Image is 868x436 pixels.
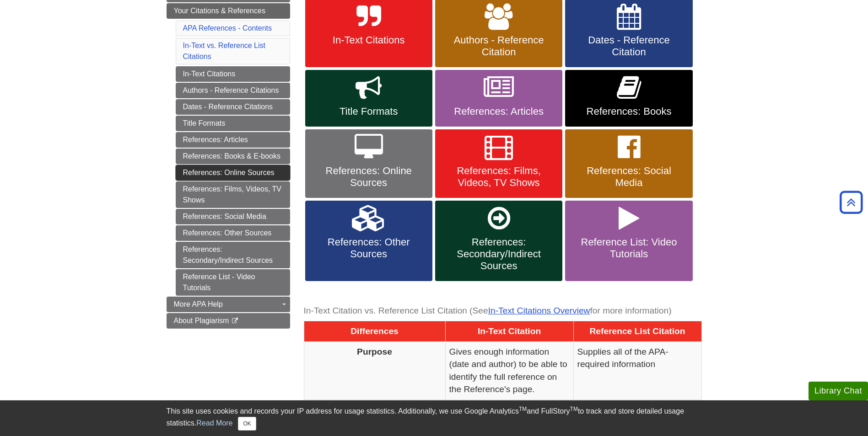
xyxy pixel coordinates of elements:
td: Supplies all of the APA-required information [573,341,701,399]
span: References: Secondary/Indirect Sources [442,236,555,272]
a: References: Articles [435,70,562,127]
span: Title Formats [312,106,426,117]
span: In-Text Citation [478,326,541,336]
a: References: Articles [176,132,290,148]
a: Title Formats [305,70,432,127]
a: Reference List - Video Tutorials [176,269,290,296]
button: Close [238,417,256,431]
span: About Plagiarism [174,317,229,324]
span: References: Social Media [572,165,685,189]
a: Back to Top [836,196,866,208]
i: This link opens in a new window [231,318,239,324]
div: This site uses cookies and records your IP address for usage statistics. Additionally, we use Goo... [167,406,702,431]
a: APA References - Contents [183,24,272,32]
sup: TM [570,406,578,412]
a: Read More [196,419,232,427]
span: Reference List Citation [590,326,685,336]
a: Dates - Reference Citations [176,99,290,115]
span: In-Text Citations [312,34,426,46]
p: Purpose [308,346,442,358]
a: Your Citations & References [167,3,290,19]
a: Authors - Reference Citations [176,83,290,98]
a: References: Secondary/Indirect Sources [435,201,562,281]
span: Authors - Reference Citation [442,34,555,58]
td: Gives enough information (date and author) to be able to identify the full reference on the Refer... [445,341,573,399]
a: References: Films, Videos, TV Shows [435,129,562,198]
span: Your Citations & References [174,7,265,15]
a: References: Social Media [565,129,692,198]
button: Library Chat [809,382,868,400]
a: References: Other Sources [305,201,432,281]
a: In-Text vs. Reference List Citations [183,42,266,60]
a: More APA Help [167,297,290,312]
a: In-Text Citations [176,66,290,82]
caption: In-Text Citation vs. Reference List Citation (See for more information) [304,301,702,321]
a: References: Other Sources [176,225,290,241]
a: About Plagiarism [167,313,290,329]
a: References: Books & E-books [176,149,290,164]
span: Differences [350,326,399,336]
span: More APA Help [174,300,223,308]
span: References: Films, Videos, TV Shows [442,165,555,189]
sup: TM [519,406,527,412]
span: References: Books [572,106,685,117]
a: Reference List: Video Tutorials [565,201,692,281]
span: Reference List: Video Tutorials [572,236,685,260]
a: References: Films, Videos, TV Shows [176,181,290,208]
span: References: Articles [442,106,555,117]
span: Dates - Reference Citation [572,34,685,58]
a: Title Formats [176,116,290,131]
a: References: Social Media [176,209,290,224]
a: References: Secondary/Indirect Sources [176,242,290,268]
span: References: Other Sources [312,236,426,260]
a: References: Online Sources [176,165,290,181]
span: References: Online Sources [312,165,426,189]
a: In-Text Citations Overview [488,306,590,315]
a: References: Online Sources [305,129,432,198]
a: References: Books [565,70,692,127]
